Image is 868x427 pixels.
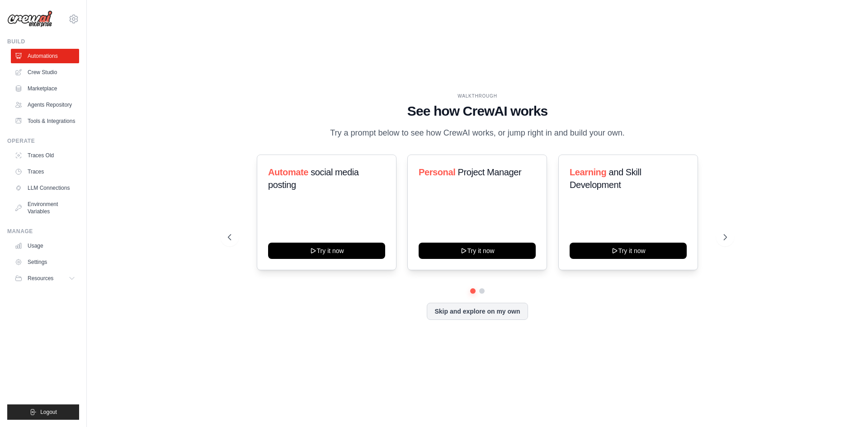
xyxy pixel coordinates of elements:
a: Tools & Integrations [11,114,79,128]
p: Try a prompt below to see how CrewAI works, or jump right in and build your own. [325,127,629,140]
span: Logout [40,408,57,416]
button: Try it now [419,243,536,259]
a: LLM Connections [11,181,79,195]
span: Resources [28,275,53,282]
button: Resources [11,271,79,286]
a: Usage [11,239,79,253]
a: Automations [11,49,79,63]
a: Crew Studio [11,65,79,80]
img: Logo [7,10,52,28]
iframe: Chat Widget [823,384,868,427]
button: Skip and explore on my own [427,303,528,320]
h1: See how CrewAI works [228,103,727,119]
div: Manage [7,228,79,235]
a: Marketplace [11,81,79,96]
span: and Skill Development [570,167,641,190]
a: Traces Old [11,148,79,163]
span: Learning [570,167,606,177]
div: Build [7,38,79,45]
div: Operate [7,137,79,145]
span: social media posting [268,167,359,190]
a: Settings [11,255,79,269]
a: Agents Repository [11,98,79,112]
a: Traces [11,164,79,179]
span: Automate [268,167,308,177]
button: Try it now [570,243,687,259]
button: Logout [7,404,79,420]
span: Project Manager [458,167,522,177]
div: WALKTHROUGH [228,93,727,99]
span: Personal [419,167,455,177]
button: Try it now [268,243,385,259]
a: Environment Variables [11,197,79,219]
